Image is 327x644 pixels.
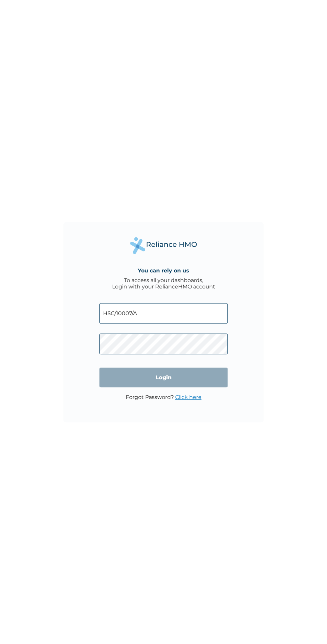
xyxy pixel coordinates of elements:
a: Click here [175,394,202,400]
input: Email address or HMO ID [99,303,228,324]
h4: You can rely on us [138,267,189,274]
p: Forgot Password? [126,394,202,400]
div: To access all your dashboards, Login with your RelianceHMO account [112,277,215,290]
img: Reliance Health's Logo [130,237,197,254]
input: Login [99,368,228,387]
